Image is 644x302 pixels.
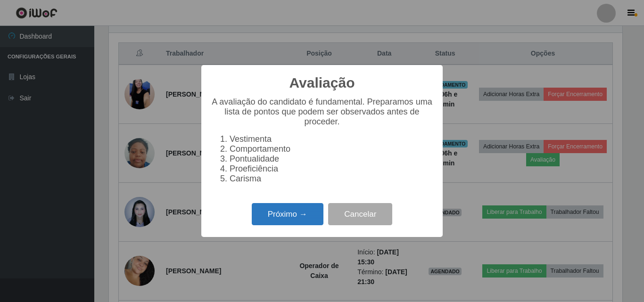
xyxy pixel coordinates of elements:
li: Pontualidade [230,154,433,164]
p: A avaliação do candidato é fundamental. Preparamos uma lista de pontos que podem ser observados a... [211,97,433,127]
li: Vestimenta [230,134,433,144]
li: Proeficiência [230,164,433,174]
button: Próximo → [252,203,323,225]
li: Comportamento [230,144,433,154]
h2: Avaliação [289,74,355,91]
button: Cancelar [328,203,392,225]
li: Carisma [230,174,433,184]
